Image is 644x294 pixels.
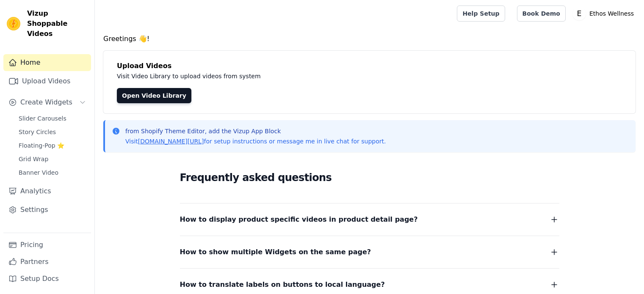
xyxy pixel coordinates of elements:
[3,54,91,71] a: Home
[103,34,636,44] h4: Greetings 👋!
[14,140,91,151] a: Floating-Pop ⭐
[20,97,72,107] span: Create Widgets
[27,8,88,39] span: Vizup Shoppable Videos
[7,17,20,30] img: Vizup
[180,246,559,258] button: How to show multiple Widgets on the same page?
[117,61,622,71] h4: Upload Videos
[180,169,559,186] h2: Frequently asked questions
[125,127,386,135] p: from Shopify Theme Editor, add the Vizup App Block
[19,114,66,123] span: Slider Carousels
[117,71,496,81] p: Visit Video Library to upload videos from system
[19,141,64,150] span: Floating-Pop ⭐
[517,5,566,22] a: Book Demo
[3,201,91,218] a: Settings
[117,88,191,103] a: Open Video Library
[577,9,582,18] text: E
[138,138,204,145] a: [DOMAIN_NAME][URL]
[3,253,91,270] a: Partners
[19,128,56,136] span: Story Circles
[19,168,58,177] span: Banner Video
[180,214,559,225] button: How to display product specific videos in product detail page?
[3,236,91,253] a: Pricing
[14,153,91,165] a: Grid Wrap
[180,279,385,291] span: How to translate labels on buttons to local language?
[180,279,559,291] button: How to translate labels on buttons to local language?
[457,5,505,22] a: Help Setup
[3,73,91,90] a: Upload Videos
[14,126,91,138] a: Story Circles
[14,113,91,124] a: Slider Carousels
[19,155,48,163] span: Grid Wrap
[3,94,91,111] button: Create Widgets
[14,167,91,179] a: Banner Video
[572,6,637,21] button: E Ethos Wellness
[3,270,91,287] a: Setup Docs
[125,137,386,146] p: Visit for setup instructions or message me in live chat for support.
[3,183,91,200] a: Analytics
[180,214,418,225] span: How to display product specific videos in product detail page?
[586,6,637,21] p: Ethos Wellness
[180,246,371,258] span: How to show multiple Widgets on the same page?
